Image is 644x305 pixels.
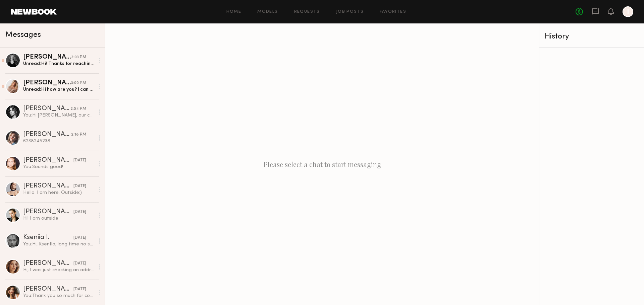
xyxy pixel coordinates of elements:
[23,267,95,273] div: Hi, I was just checking an address for [DATE]. Is there a suite number ?
[105,23,539,305] div: Please select a chat to start messaging
[23,183,73,189] div: [PERSON_NAME]
[336,10,364,14] a: Job Posts
[23,164,95,170] div: You: Sounds good!
[23,157,73,164] div: [PERSON_NAME]
[23,241,95,247] div: You: Hi, KsenIIa, long time no see~ We’re hoping to do a quick casting. Would you be able to come...
[71,54,86,61] div: 3:03 PM
[545,33,639,41] div: History
[73,209,86,215] div: [DATE]
[294,10,320,14] a: Requests
[23,86,95,93] div: Unread: Hi how are you? I can do a shoot on the 25th if thats available. Next week works better f...
[23,112,95,119] div: You: Hi [PERSON_NAME], our company is Strut and Bolt. We are a Young Contemporary women's clothin...
[257,10,278,14] a: Models
[73,235,86,241] div: [DATE]
[23,189,95,196] div: Hello. I am here. Outside:)
[23,234,73,241] div: Kseniia I.
[23,54,71,61] div: [PERSON_NAME]
[73,157,86,164] div: [DATE]
[23,80,71,86] div: [PERSON_NAME]
[71,80,86,86] div: 3:00 PM
[23,138,95,144] div: 6238245238
[380,10,406,14] a: Favorites
[226,10,241,14] a: Home
[23,260,73,267] div: [PERSON_NAME]
[5,31,41,39] span: Messages
[73,260,86,267] div: [DATE]
[70,106,86,112] div: 2:54 PM
[71,132,86,138] div: 2:18 PM
[23,105,70,112] div: [PERSON_NAME]
[23,286,73,293] div: [PERSON_NAME]
[23,293,95,299] div: You: Thank you so much for coming to the casting this time! Unfortunately, it looks like we won't...
[23,61,95,67] div: Unread: Hi! Thanks for reaching out ❤️ I may be able to [DATE] or is there any chance next week c...
[23,131,71,138] div: [PERSON_NAME]
[23,215,95,222] div: Hi! I am outside
[23,209,73,215] div: [PERSON_NAME]
[73,286,86,293] div: [DATE]
[623,6,633,17] a: I
[73,183,86,189] div: [DATE]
